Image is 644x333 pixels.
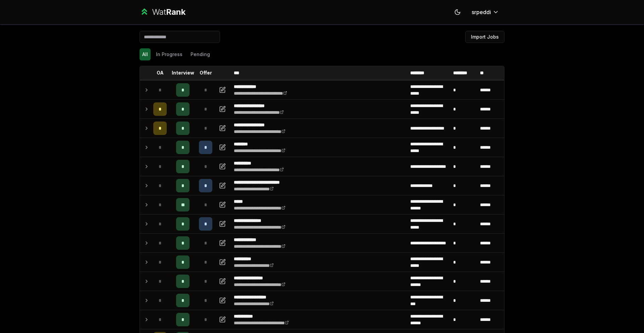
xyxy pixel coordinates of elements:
p: Interview [172,69,194,76]
button: Import Jobs [465,31,504,43]
span: Rank [166,7,185,17]
a: WatRank [140,7,185,17]
p: OA [157,69,164,76]
div: Wat [152,7,185,17]
button: In Progress [153,48,185,60]
p: Offer [200,69,212,76]
button: All [140,48,151,60]
button: srpeddi [466,6,504,18]
span: srpeddi [472,8,491,16]
button: Pending [188,48,213,60]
